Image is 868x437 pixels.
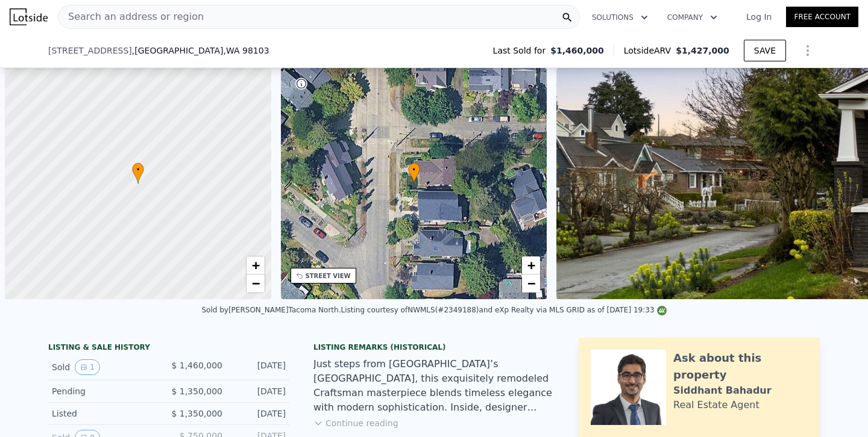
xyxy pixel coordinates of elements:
span: • [132,164,144,175]
span: , WA 98103 [223,46,269,55]
button: Show Options [796,39,820,63]
a: Zoom in [522,256,540,274]
span: − [527,276,535,291]
div: Siddhant Bahadur [673,383,772,398]
img: NWMLS Logo [657,306,667,315]
div: Sold [52,359,159,375]
a: Zoom in [247,256,265,274]
span: $ 1,350,000 [171,409,222,418]
button: SAVE [744,40,786,61]
span: [STREET_ADDRESS] [48,45,132,57]
button: Solutions [582,7,658,28]
span: $1,460,000 [550,45,604,57]
div: Listed [52,408,159,420]
div: Ask about this property [673,350,808,383]
span: − [251,276,259,291]
div: Listing Remarks (Historical) [313,342,555,352]
a: Zoom out [522,274,540,293]
button: Company [658,7,727,28]
a: Zoom out [247,274,265,293]
span: Search an address or region [58,10,204,24]
span: + [251,258,259,273]
span: Lotside ARV [624,45,676,57]
div: Sold by [PERSON_NAME]Tacoma North . [201,306,341,314]
div: Listing courtesy of NWMLS (#2349188) and eXp Realty via MLS GRID as of [DATE] 19:33 [341,306,667,314]
div: [DATE] [232,359,286,375]
span: + [527,258,535,273]
span: $1,427,000 [676,46,729,55]
span: , [GEOGRAPHIC_DATA] [132,45,269,57]
div: [DATE] [232,385,286,397]
div: [DATE] [232,408,286,420]
img: Lotside [10,8,48,25]
div: • [132,163,144,184]
div: Just steps from [GEOGRAPHIC_DATA]’s [GEOGRAPHIC_DATA], this exquisitely remodeled Craftsman maste... [313,357,555,415]
button: Continue reading [313,417,398,429]
span: $ 1,350,000 [171,386,222,396]
div: LISTING & SALE HISTORY [48,342,289,355]
span: • [408,164,420,175]
div: Pending [52,385,159,397]
div: Real Estate Agent [673,398,759,412]
div: • [408,163,420,184]
div: STREET VIEW [306,271,351,280]
a: Log In [732,11,786,23]
span: $ 1,460,000 [171,361,222,370]
a: Free Account [786,7,858,27]
button: View historical data [75,359,100,375]
span: Last Sold for [493,45,551,57]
